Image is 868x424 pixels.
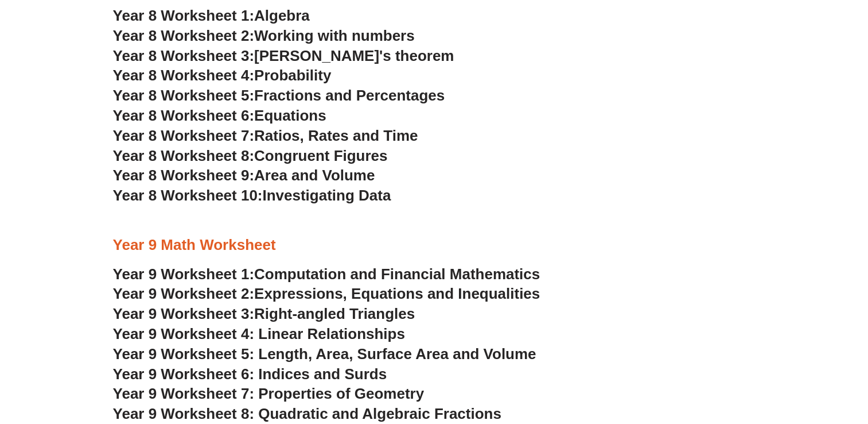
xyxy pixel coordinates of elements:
[254,7,310,24] span: Algebra
[113,87,255,104] span: Year 8 Worksheet 5:
[113,27,255,44] span: Year 8 Worksheet 2:
[113,167,375,184] a: Year 8 Worksheet 9:Area and Volume
[254,147,387,164] span: Congruent Figures
[113,187,391,204] a: Year 8 Worksheet 10:Investigating Data
[254,47,454,64] span: [PERSON_NAME]'s theorem
[113,87,445,104] a: Year 8 Worksheet 5:Fractions and Percentages
[113,147,388,164] a: Year 8 Worksheet 8:Congruent Figures
[113,325,405,342] a: Year 9 Worksheet 4: Linear Relationships
[113,107,255,124] span: Year 8 Worksheet 6:
[113,285,255,302] span: Year 9 Worksheet 2:
[113,7,255,24] span: Year 8 Worksheet 1:
[113,265,540,283] a: Year 9 Worksheet 1:Computation and Financial Mathematics
[254,167,375,184] span: Area and Volume
[254,27,415,44] span: Working with numbers
[254,265,540,283] span: Computation and Financial Mathematics
[113,305,415,322] a: Year 9 Worksheet 3:Right-angled Triangles
[677,295,868,424] iframe: Chat Widget
[254,127,418,144] span: Ratios, Rates and Time
[113,67,255,84] span: Year 8 Worksheet 4:
[113,285,540,302] a: Year 9 Worksheet 2:Expressions, Equations and Inequalities
[254,305,415,322] span: Right-angled Triangles
[113,67,332,84] a: Year 8 Worksheet 4:Probability
[113,405,501,422] a: Year 9 Worksheet 8: Quadratic and Algebraic Fractions
[254,67,331,84] span: Probability
[113,127,418,144] a: Year 8 Worksheet 7:Ratios, Rates and Time
[113,27,415,44] a: Year 8 Worksheet 2:Working with numbers
[113,107,326,124] a: Year 8 Worksheet 6:Equations
[113,265,255,283] span: Year 9 Worksheet 1:
[113,47,255,64] span: Year 8 Worksheet 3:
[113,236,756,255] h3: Year 9 Math Worksheet
[113,385,425,402] a: Year 9 Worksheet 7: Properties of Geometry
[254,107,326,124] span: Equations
[113,7,310,24] a: Year 8 Worksheet 1:Algebra
[113,345,536,363] a: Year 9 Worksheet 5: Length, Area, Surface Area and Volume
[113,147,255,164] span: Year 8 Worksheet 8:
[113,365,387,383] a: Year 9 Worksheet 6: Indices and Surds
[113,47,454,64] a: Year 8 Worksheet 3:[PERSON_NAME]'s theorem
[113,167,255,184] span: Year 8 Worksheet 9:
[254,87,445,104] span: Fractions and Percentages
[254,285,540,302] span: Expressions, Equations and Inequalities
[113,305,255,322] span: Year 9 Worksheet 3:
[113,127,255,144] span: Year 8 Worksheet 7:
[262,187,391,204] span: Investigating Data
[113,187,263,204] span: Year 8 Worksheet 10:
